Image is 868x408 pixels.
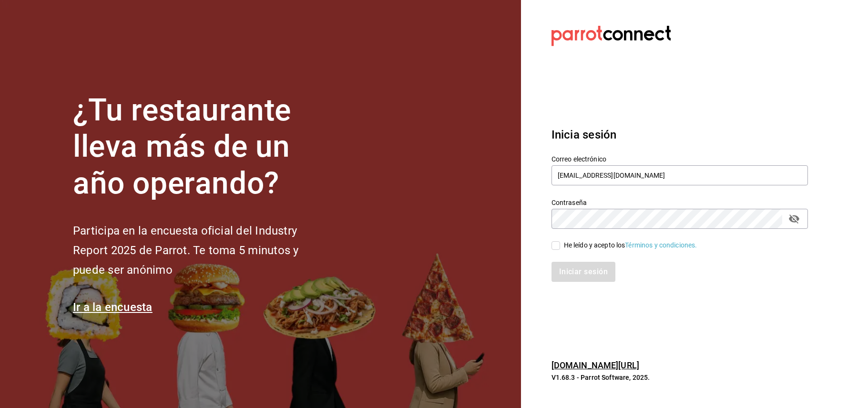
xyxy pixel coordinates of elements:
[551,165,808,185] input: Ingresa tu correo electrónico
[551,360,639,370] a: [DOMAIN_NAME][URL]
[551,126,808,143] h3: Inicia sesión
[73,92,330,202] h1: ¿Tu restaurante lleva más de un año operando?
[551,155,808,162] label: Correo electrónico
[73,301,153,314] a: Ir a la encuesta
[625,241,697,249] a: Términos y condiciones.
[551,373,808,382] p: V1.68.3 - Parrot Software, 2025.
[551,199,808,205] label: Contraseña
[564,240,697,250] div: He leído y acepto los
[786,211,802,227] button: passwordField
[73,221,330,279] h2: Participa en la encuesta oficial del Industry Report 2025 de Parrot. Te toma 5 minutos y puede se...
